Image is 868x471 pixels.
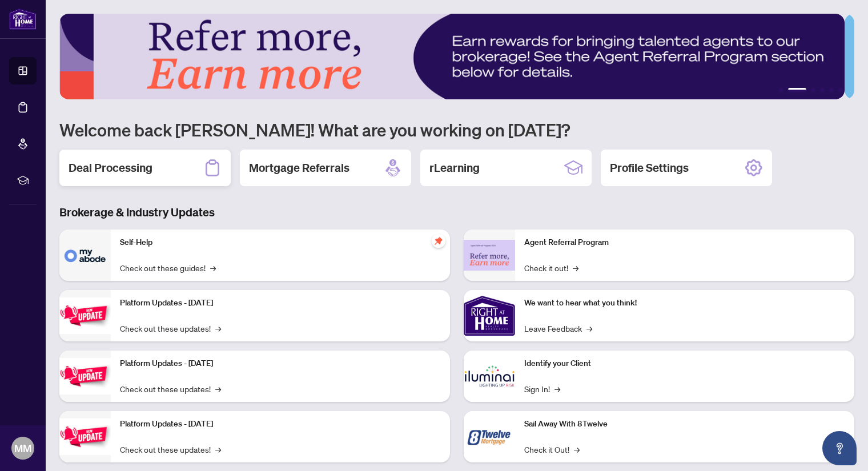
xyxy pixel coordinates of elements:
span: → [215,383,221,395]
button: 2 [788,88,806,92]
span: pushpin [432,234,445,248]
p: We want to hear what you think! [524,297,845,309]
span: → [215,322,221,335]
button: 3 [811,88,815,92]
p: Identify your Client [524,357,845,370]
img: Platform Updates - July 21, 2025 [59,297,111,333]
h2: Mortgage Referrals [249,160,349,176]
button: 1 [779,88,783,92]
span: → [586,322,592,335]
p: Platform Updates - [DATE] [120,418,441,430]
img: Sail Away With 8Twelve [464,411,515,462]
img: Self-Help [59,230,111,281]
p: Platform Updates - [DATE] [120,357,441,370]
span: → [554,383,560,395]
img: Identify your Client [464,351,515,402]
img: logo [9,9,37,30]
span: → [574,443,580,456]
a: Check it Out!→ [524,443,580,456]
a: Leave Feedback→ [524,322,592,335]
img: Platform Updates - July 8, 2025 [59,358,111,394]
p: Sail Away With 8Twelve [524,418,845,430]
button: 5 [829,88,834,92]
img: Slide 1 [59,14,845,99]
span: → [573,261,578,274]
button: 4 [820,88,825,92]
p: Agent Referral Program [524,236,845,249]
h1: Welcome back [PERSON_NAME]! What are you working on [DATE]? [59,119,854,140]
button: Open asap [822,431,857,465]
a: Check out these guides!→ [120,261,216,274]
img: Platform Updates - June 23, 2025 [59,418,111,454]
a: Check out these updates!→ [120,443,221,456]
span: → [210,261,216,274]
span: → [215,443,221,456]
h2: rLearning [429,160,480,176]
p: Platform Updates - [DATE] [120,297,441,309]
span: MM [14,440,31,456]
img: Agent Referral Program [464,240,515,271]
a: Check out these updates!→ [120,322,221,335]
h2: Profile Settings [610,160,689,176]
a: Sign In!→ [524,383,560,395]
h3: Brokerage & Industry Updates [59,204,854,220]
img: We want to hear what you think! [464,290,515,341]
h2: Deal Processing [69,160,152,176]
p: Self-Help [120,236,441,249]
a: Check out these updates!→ [120,383,221,395]
a: Check it out!→ [524,261,578,274]
button: 6 [838,88,843,92]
